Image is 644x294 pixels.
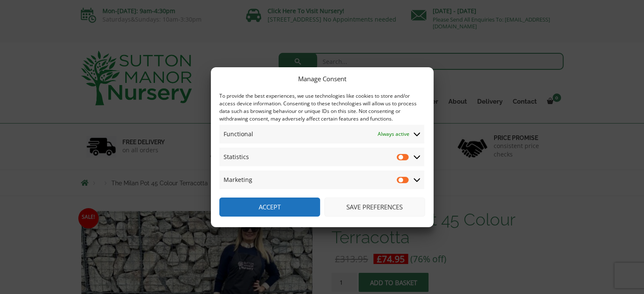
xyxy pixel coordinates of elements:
summary: Functional Always active [219,125,424,143]
span: Statistics [224,152,249,162]
span: Marketing [224,175,252,185]
div: To provide the best experiences, we use technologies like cookies to store and/or access device i... [219,92,424,123]
button: Accept [219,198,320,217]
span: Always active [378,129,409,139]
summary: Statistics [219,148,424,166]
div: Manage Consent [298,74,346,84]
span: Functional [224,129,253,139]
summary: Marketing [219,170,424,189]
button: Save preferences [324,198,425,217]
